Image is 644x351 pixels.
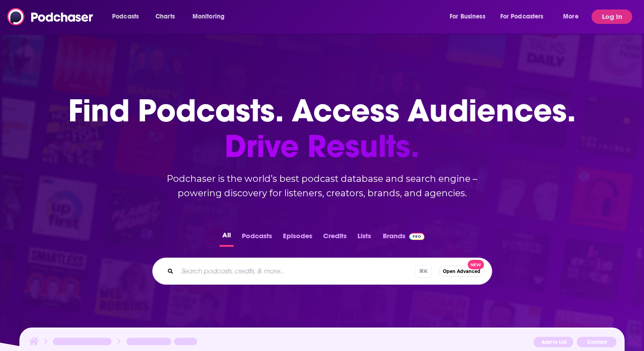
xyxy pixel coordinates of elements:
span: For Podcasters [500,10,544,23]
button: Podcasts [239,229,275,247]
span: More [563,10,578,23]
button: open menu [443,9,497,24]
span: ⌘ K [415,265,432,278]
a: Charts [150,9,180,24]
button: All [220,229,234,247]
button: Lists [355,229,374,247]
button: open menu [106,9,150,24]
button: Log In [592,9,632,24]
button: Credits [320,229,349,247]
button: Episodes [280,229,315,247]
h2: Podchaser is the world’s best podcast database and search engine – powering discovery for listene... [141,171,503,200]
img: Podcast Insights Header [28,336,617,351]
span: Drive Results. [68,129,576,164]
img: Podchaser - Follow, Share and Rate Podcasts [7,8,94,25]
button: open menu [186,9,236,24]
span: Open Advanced [443,269,480,274]
button: open menu [494,9,557,24]
span: Monitoring [193,10,225,23]
button: Open AdvancedNew [439,266,484,277]
img: Podchaser Pro [409,233,425,240]
div: Search podcasts, credits, & more... [152,258,492,285]
span: For Business [450,10,485,23]
span: New [468,260,484,269]
input: Search podcasts, credits, & more... [177,264,415,278]
h1: Find Podcasts. Access Audiences. [68,93,576,164]
span: Podcasts [112,10,139,23]
a: BrandsPodchaser Pro [383,229,425,247]
button: open menu [557,9,590,24]
span: Charts [155,10,175,23]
